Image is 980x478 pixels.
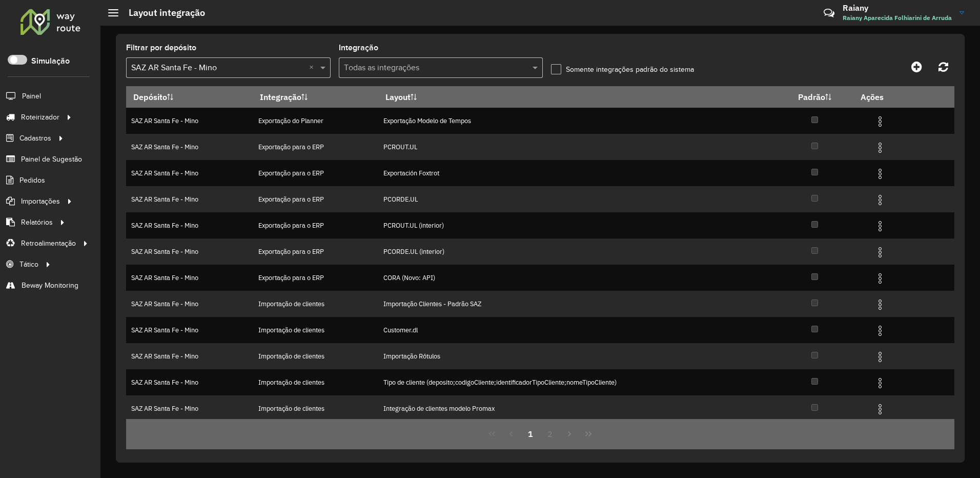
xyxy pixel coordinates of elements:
td: Exportação para o ERP [253,160,378,186]
td: Exportación Foxtrot [378,160,777,186]
td: Customer.dl [378,317,777,343]
td: Exportação para o ERP [253,186,378,212]
td: PCORDE.UL (interior) [378,238,777,265]
span: Importações [21,196,60,207]
th: Ações [853,86,915,108]
span: Clear all [309,62,318,74]
td: SAZ AR Santa Fe - Mino [126,212,253,238]
h3: Raiany [843,3,952,13]
span: Pedidos [19,175,45,186]
td: Exportação para o ERP [253,238,378,265]
td: Importação de clientes [253,369,378,395]
td: PCROUT.UL [378,134,777,160]
span: Roteirizador [21,112,59,123]
span: Cadastros [19,133,51,144]
button: Last Page [579,424,598,444]
th: Integração [253,86,378,108]
td: SAZ AR Santa Fe - Mino [126,238,253,265]
span: Retroalimentação [21,238,76,249]
td: SAZ AR Santa Fe - Mino [126,265,253,291]
td: Importação de clientes [253,343,378,369]
td: Importação de clientes [253,291,378,317]
td: SAZ AR Santa Fe - Mino [126,108,253,134]
td: Importação Rótulos [378,343,777,369]
th: Layout [378,86,777,108]
td: SAZ AR Santa Fe - Mino [126,291,253,317]
span: Painel de Sugestão [21,154,82,165]
th: Depósito [126,86,253,108]
span: Tático [19,259,38,270]
span: Beway Monitoring [22,280,78,291]
td: SAZ AR Santa Fe - Mino [126,317,253,343]
td: PCORDE.UL [378,186,777,212]
a: Contato Rápido [818,2,840,24]
td: SAZ AR Santa Fe - Mino [126,395,253,422]
td: SAZ AR Santa Fe - Mino [126,343,253,369]
td: PCROUT.UL (interior) [378,212,777,238]
th: Padrão [777,86,854,108]
label: Simulação [31,55,70,67]
td: Exportação para o ERP [253,265,378,291]
span: Raiany Aparecida Folhiarini de Arruda [843,13,952,23]
label: Filtrar por depósito [126,42,196,54]
td: Importação de clientes [253,317,378,343]
label: Integração [339,42,378,54]
td: Tipo de cliente (deposito;codigoCliente;identificadorTipoCliente;nomeTipoCliente) [378,369,777,395]
td: Importação Clientes - Padrão SAZ [378,291,777,317]
button: 1 [521,424,540,444]
span: Painel [22,91,41,102]
td: SAZ AR Santa Fe - Mino [126,369,253,395]
td: SAZ AR Santa Fe - Mino [126,186,253,212]
td: SAZ AR Santa Fe - Mino [126,160,253,186]
button: 2 [540,424,560,444]
td: SAZ AR Santa Fe - Mino [126,134,253,160]
td: Integração de clientes modelo Promax [378,395,777,422]
td: Exportação para o ERP [253,134,378,160]
td: Importação de clientes [253,395,378,422]
td: Exportação do Planner [253,108,378,134]
button: Next Page [560,424,579,444]
td: CORA (Novo: API) [378,265,777,291]
h2: Layout integração [118,7,205,18]
td: Exportação para o ERP [253,212,378,238]
span: Relatórios [21,217,53,228]
label: Somente integrações padrão do sistema [551,64,694,75]
td: Exportação Modelo de Tempos [378,108,777,134]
